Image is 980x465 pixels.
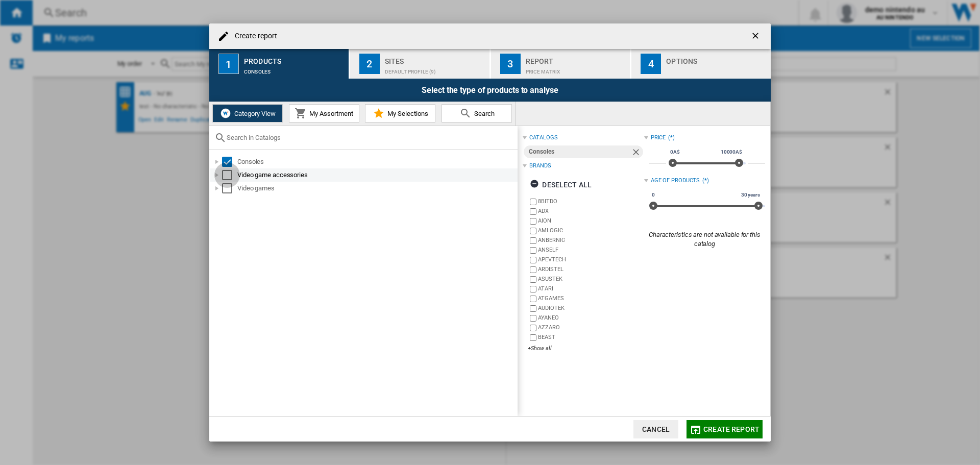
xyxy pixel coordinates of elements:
[530,266,536,273] input: brand.name
[526,53,626,64] div: Report
[530,199,536,205] input: brand.name
[500,54,521,74] div: 3
[666,53,767,64] div: Options
[651,177,700,185] div: Age of products
[385,110,428,117] span: My Selections
[244,53,345,64] div: Products
[359,54,380,74] div: 2
[307,110,353,117] span: My Assortment
[538,285,644,292] label: ATARI
[703,425,759,433] span: Create report
[538,217,644,225] label: AION
[212,104,283,123] button: Category View
[385,53,485,64] div: Sites
[530,334,536,341] input: brand.name
[530,276,536,283] input: brand.name
[209,49,350,79] button: 1 Products Consoles
[530,237,536,244] input: brand.name
[491,49,631,79] button: 3 Report Price Matrix
[651,134,666,142] div: Price
[529,145,630,158] div: Consoles
[538,246,644,254] label: ANSELF
[631,49,771,79] button: 4 Options
[538,207,644,215] label: ADX
[530,325,536,331] input: brand.name
[644,230,765,249] div: Characteristics are not available for this catalog
[538,295,644,302] label: ATGAMES
[687,420,763,438] button: Create report
[237,157,516,167] div: Consoles
[538,265,644,273] label: ARDISTEL
[538,333,644,341] label: BEAST
[538,304,644,312] label: AUDIOTEK
[222,183,237,193] md-checkbox: Select
[669,148,681,156] span: 0A$
[538,324,644,331] label: AZZARO
[750,31,763,43] ng-md-icon: getI18NText('BUTTONS.CLOSE_DIALOG')
[527,176,595,194] button: Deselect all
[219,107,232,119] img: wiser-icon-white.png
[530,315,536,322] input: brand.name
[227,134,512,141] input: Search in Catalogs
[538,256,644,263] label: APEVTECH
[641,54,661,74] div: 4
[442,104,512,123] button: Search
[230,31,277,41] h4: Create report
[538,236,644,244] label: ANBERNIC
[538,227,644,234] label: AMLOGIC
[538,314,644,322] label: AYANEO
[385,64,485,75] div: Default profile (9)
[633,420,678,438] button: Cancel
[538,275,644,283] label: ASUSTEK
[209,79,771,102] div: Select the type of products to analyse
[350,49,491,79] button: 2 Sites Default profile (9)
[719,148,744,156] span: 10000A$
[530,228,536,234] input: brand.name
[472,110,495,117] span: Search
[631,147,643,159] ng-md-icon: Remove
[529,134,557,142] div: catalogs
[529,162,551,170] div: Brands
[237,170,516,180] div: Video game accessories
[538,198,644,205] label: 8BITDO
[746,26,767,46] button: getI18NText('BUTTONS.CLOSE_DIALOG')
[530,296,536,302] input: brand.name
[650,191,656,199] span: 0
[222,170,237,180] md-checkbox: Select
[530,286,536,292] input: brand.name
[218,54,239,74] div: 1
[530,257,536,263] input: brand.name
[289,104,359,123] button: My Assortment
[232,110,276,117] span: Category View
[530,218,536,225] input: brand.name
[222,157,237,167] md-checkbox: Select
[237,183,516,193] div: Video games
[365,104,435,123] button: My Selections
[526,64,626,75] div: Price Matrix
[530,176,592,194] div: Deselect all
[740,191,762,199] span: 30 years
[528,345,644,352] div: +Show all
[530,208,536,215] input: brand.name
[244,64,345,75] div: Consoles
[530,305,536,312] input: brand.name
[530,247,536,254] input: brand.name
